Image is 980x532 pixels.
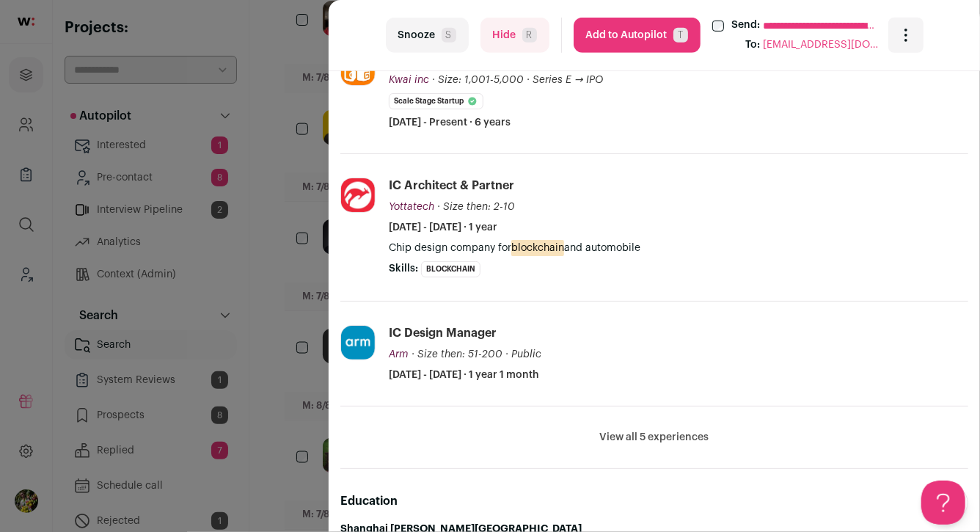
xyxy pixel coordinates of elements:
span: Public [511,349,541,360]
p: Chip design company for and automobile [389,241,968,255]
span: · Size then: 51-200 [412,349,502,360]
div: IC architect & partner [389,178,514,194]
span: · [505,347,508,362]
img: 78db6f9b7111978bf55d298347cefc0234b687268945b5bc6b32f6469bfd5794.jpg [341,326,375,360]
span: [DATE] - Present · 6 years [389,115,511,130]
button: View all 5 experiences [600,430,709,445]
button: SnoozeS [386,18,469,53]
mark: blockchain [511,240,564,256]
span: · Size then: 2-10 [437,202,515,212]
li: Scale Stage Startup [389,93,483,109]
span: Skills: [389,261,418,276]
img: 0badd4816fb12974a1b88d8ee28ee7fe6dd3f7c8aff360340c910f19020cab7b.jpg [341,178,375,212]
span: Arm [389,349,409,360]
button: Open dropdown [888,18,924,53]
div: IC design manager [389,325,497,341]
li: Blockchain [421,261,480,277]
span: Series E → IPO [533,75,603,85]
div: To: [746,37,761,53]
span: [DATE] - [DATE] · 1 year [389,220,497,235]
iframe: Help Scout Beacon - Open [921,481,965,525]
h2: Education [340,492,968,510]
button: HideR [480,18,549,53]
span: [EMAIL_ADDRESS][DOMAIN_NAME] [764,37,881,53]
span: R [522,28,537,43]
span: [DATE] - [DATE] · 1 year 1 month [389,368,539,382]
label: Send: [732,18,761,34]
span: Kwai inc [389,75,429,85]
span: S [442,28,456,43]
button: Add to AutopilotT [574,18,701,53]
span: · [527,73,530,87]
span: Yottatech [389,202,434,212]
span: · Size: 1,001-5,000 [432,75,524,85]
span: T [673,28,688,43]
